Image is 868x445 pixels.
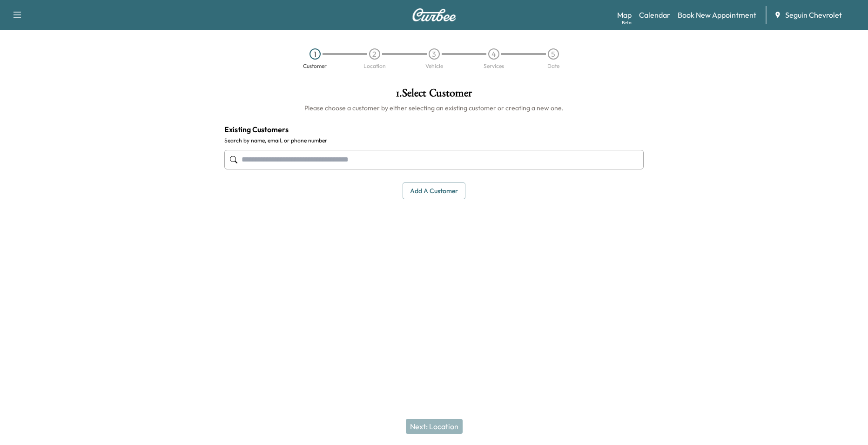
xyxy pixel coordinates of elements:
[622,19,632,26] div: Beta
[547,63,559,69] div: Date
[310,48,321,60] div: 1
[224,137,644,144] label: Search by name, email, or phone number
[785,9,842,20] span: Seguin Chevrolet
[303,63,327,69] div: Customer
[617,9,632,20] a: MapBeta
[224,103,644,113] h6: Please choose a customer by either selecting an existing customer or creating a new one.
[488,48,499,60] div: 4
[363,63,386,69] div: Location
[425,63,443,69] div: Vehicle
[369,48,380,60] div: 2
[412,8,457,21] img: Curbee Logo
[639,9,670,20] a: Calendar
[429,48,440,60] div: 3
[224,124,644,135] h4: Existing Customers
[403,182,465,200] button: Add a customer
[224,88,644,103] h1: 1 . Select Customer
[678,9,756,20] a: Book New Appointment
[484,63,504,69] div: Services
[548,48,559,60] div: 5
